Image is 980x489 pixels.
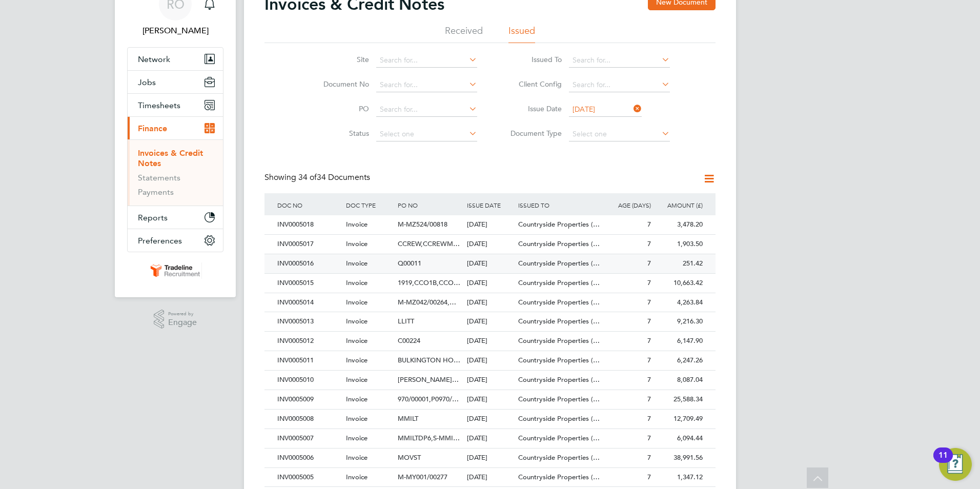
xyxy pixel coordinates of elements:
span: 7 [647,375,651,384]
div: INV0005006 [275,449,343,467]
input: Search for... [376,53,477,68]
input: Search for... [569,53,670,68]
div: INV0005017 [275,235,343,254]
a: Statements [138,173,180,182]
div: INV0005008 [275,410,343,429]
div: [DATE] [464,390,516,409]
div: 10,663.42 [654,274,705,293]
span: Invoice [346,375,367,384]
input: Search for... [569,78,670,92]
div: ISSUED TO [516,193,602,217]
div: INV0005016 [275,254,343,273]
span: Countryside Properties (… [518,278,600,287]
div: 1,347.12 [654,468,705,487]
div: 11 [938,455,948,468]
span: Countryside Properties (… [518,259,600,268]
div: INV0005013 [275,312,343,331]
span: Invoice [346,336,367,345]
div: 6,247.26 [654,351,705,370]
span: MMILT [398,414,418,423]
span: 7 [647,220,651,229]
span: MMILTDP6,S-MMI… [398,434,460,442]
span: Countryside Properties (… [518,453,600,462]
span: Preferences [138,236,182,246]
span: Invoice [346,356,367,364]
div: [DATE] [464,274,516,293]
span: Countryside Properties (… [518,356,600,364]
a: Go to home page [127,262,223,279]
div: 9,216.30 [654,312,705,331]
div: [DATE] [464,429,516,448]
label: Site [310,55,369,64]
label: PO [310,104,369,113]
span: Countryside Properties (… [518,298,600,307]
div: INV0005015 [275,274,343,293]
div: 8,087.04 [654,371,705,390]
span: 970/00001,P0970/… [398,395,459,403]
span: Countryside Properties (… [518,414,600,423]
button: Timesheets [128,94,223,116]
input: Select one [376,127,477,141]
span: 34 of [298,172,317,182]
li: Received [445,25,483,43]
div: INV0005011 [275,351,343,370]
div: 251.42 [654,254,705,273]
button: Finance [128,117,223,139]
span: M-MZ524/00818 [398,220,447,229]
span: LLITT [398,317,414,325]
span: Engage [168,318,197,327]
span: C00224 [398,336,420,345]
span: 7 [647,259,651,268]
span: Invoice [346,414,367,423]
span: Invoice [346,278,367,287]
label: Issue Date [503,104,562,113]
div: 1,903.50 [654,235,705,254]
span: Invoice [346,434,367,442]
input: Search for... [376,103,477,117]
div: INV0005014 [275,293,343,312]
div: 6,094.44 [654,429,705,448]
div: INV0005009 [275,390,343,409]
div: [DATE] [464,254,516,273]
button: Preferences [128,229,223,252]
span: Timesheets [138,100,180,110]
span: M-MZ042/00264,… [398,298,456,307]
span: M-MY001/00277 [398,473,447,481]
div: [DATE] [464,235,516,254]
span: Invoice [346,239,367,248]
span: Jobs [138,77,156,87]
button: Reports [128,206,223,229]
div: [DATE] [464,332,516,351]
span: 7 [647,473,651,481]
span: BULKINGTON HO… [398,356,460,364]
div: ISSUE DATE [464,193,516,217]
input: Select one [569,127,670,141]
span: 7 [647,414,651,423]
span: Rachel Oliver [127,25,223,37]
span: MOVST [398,453,421,462]
div: [DATE] [464,215,516,234]
span: Countryside Properties (… [518,336,600,345]
div: Finance [128,139,223,206]
div: DOC TYPE [343,193,395,217]
label: Document No [310,79,369,89]
div: [DATE] [464,312,516,331]
span: 7 [647,395,651,403]
span: 7 [647,317,651,325]
input: Select one [569,103,642,117]
button: Open Resource Center, 11 new notifications [939,448,972,481]
span: Invoice [346,259,367,268]
span: Invoice [346,317,367,325]
span: Q00011 [398,259,421,268]
div: PO NO [395,193,464,217]
span: Network [138,54,170,64]
span: Countryside Properties (… [518,220,600,229]
span: 7 [647,298,651,307]
span: 7 [647,336,651,345]
img: tradelinerecruitment-logo-retina.png [149,262,202,279]
button: Network [128,48,223,70]
span: Countryside Properties (… [518,317,600,325]
span: Countryside Properties (… [518,473,600,481]
div: AMOUNT (£) [654,193,705,217]
label: Client Config [503,79,562,89]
